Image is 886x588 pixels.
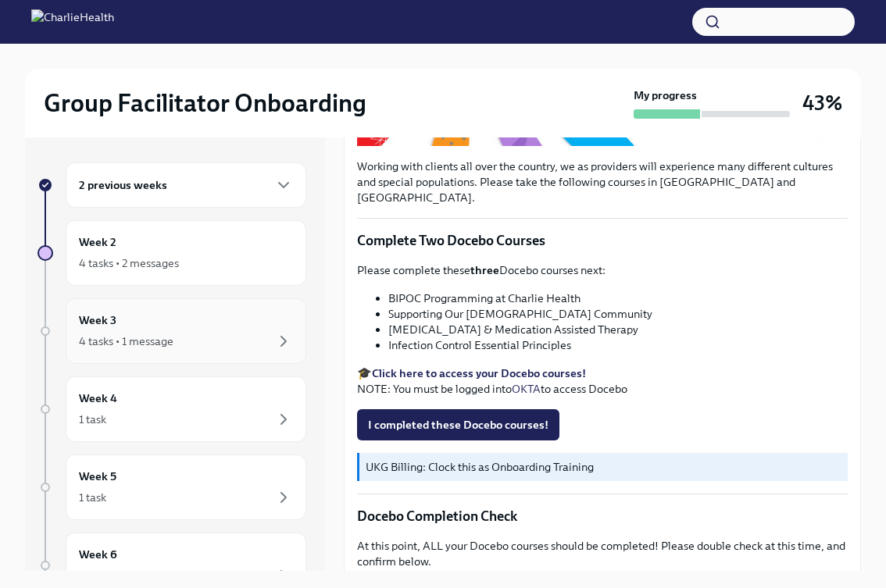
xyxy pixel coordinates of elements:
h6: Week 2 [79,233,116,251]
p: Working with clients all over the country, we as providers will experience many different culture... [357,159,848,205]
p: At this point, ALL your Docebo courses should be completed! Please double check at this time, and... [357,538,848,569]
p: UKG Billing: Clock this as Onboarding Training [366,459,841,475]
span: I completed these Docebo courses! [368,417,548,433]
div: 4 tasks • 1 message [79,333,173,349]
p: Docebo Completion Check [357,507,848,526]
li: BIPOC Programming at Charlie Health [388,290,848,306]
div: 2 previous weeks [66,162,306,208]
strong: My progress [634,87,697,103]
a: OKTA [512,382,541,396]
button: I completed these Docebo courses! [357,409,559,440]
a: Week 34 tasks • 1 message [38,298,306,364]
h6: Week 5 [79,468,116,485]
h2: Group Facilitator Onboarding [44,87,366,119]
div: 4 tasks • 2 messages [79,255,179,271]
li: [MEDICAL_DATA] & Medication Assisted Therapy [388,322,848,337]
li: Infection Control Essential Principles [388,337,848,353]
img: CharlieHealth [31,9,114,34]
p: Complete Two Docebo Courses [357,231,848,250]
a: Click here to access your Docebo courses! [372,366,586,380]
strong: three [470,263,499,277]
h6: Week 6 [79,546,117,563]
a: Week 24 tasks • 2 messages [38,220,306,286]
a: Week 51 task [38,454,306,520]
h6: Week 3 [79,312,116,329]
p: Please complete these Docebo courses next: [357,262,848,278]
h3: 43% [802,89,842,117]
li: Supporting Our [DEMOGRAPHIC_DATA] Community [388,306,848,322]
div: 1 task [79,568,106,583]
h6: 2 previous weeks [79,176,167,194]
div: 1 task [79,412,106,427]
div: 1 task [79,490,106,505]
h6: Week 4 [79,390,117,407]
p: 🎓 NOTE: You must be logged into to access Docebo [357,365,848,397]
a: Week 41 task [38,376,306,442]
